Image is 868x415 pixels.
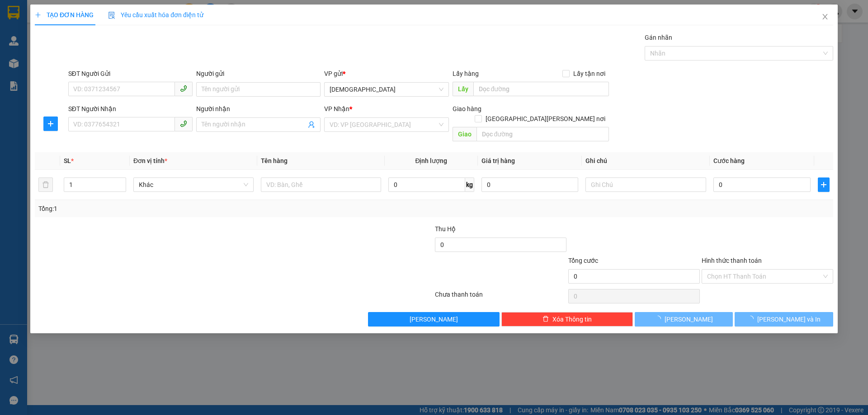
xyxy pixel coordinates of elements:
img: icon [108,12,115,19]
th: Ghi chú [582,152,710,170]
label: Gán nhãn [645,34,672,41]
label: Hình thức thanh toán [702,257,762,264]
span: Cước hàng [713,157,745,164]
span: phone [180,120,187,127]
span: Giao hàng [453,105,481,112]
span: plus [35,12,41,18]
button: delete [38,177,53,192]
input: Ghi Chú [586,177,706,192]
button: plus [818,177,830,192]
span: Tên hàng [261,157,288,164]
span: Tổng Đài [330,83,443,96]
span: SL [64,157,71,164]
span: plus [44,120,57,127]
span: [PERSON_NAME] và In [757,314,821,324]
span: Lấy hàng [453,70,479,77]
div: Tổng: 1 [38,204,335,214]
button: deleteXóa Thông tin [502,312,633,326]
span: Tổng cước [568,257,598,264]
div: Người nhận [196,104,321,114]
span: kg [465,177,474,192]
button: plus [43,117,58,131]
button: [PERSON_NAME] [635,312,733,326]
span: [PERSON_NAME] [410,314,458,324]
span: Đơn vị tính [133,157,167,164]
span: VP Nhận [325,105,350,112]
span: Giá trị hàng [481,157,515,164]
span: phone [180,85,187,92]
div: VP gửi [325,69,449,79]
span: Lấy tận nơi [570,69,609,79]
span: user-add [308,121,316,128]
input: 0 [481,177,579,192]
span: Xóa Thông tin [552,314,592,324]
div: Người gửi [196,69,321,79]
span: TẠO ĐƠN HÀNG [35,11,94,19]
span: Thu Hộ [435,225,456,233]
div: Chưa thanh toán [434,289,567,305]
span: close [821,13,829,20]
input: Dọc đường [473,82,609,96]
span: Yêu cầu xuất hóa đơn điện tử [108,11,203,19]
span: loading [655,316,665,322]
button: Close [812,5,838,30]
div: SĐT Người Nhận [68,104,193,114]
span: plus [818,181,829,188]
button: [PERSON_NAME] [368,312,500,326]
span: Lấy [453,82,473,96]
span: [PERSON_NAME] [665,314,713,324]
span: Định lượng [415,157,448,164]
input: Dọc đường [476,127,609,141]
span: Giao [453,127,476,141]
button: [PERSON_NAME] và In [735,312,833,326]
span: loading [747,316,757,322]
span: delete [542,316,549,323]
div: SĐT Người Gửi [68,69,193,79]
span: [GEOGRAPHIC_DATA][PERSON_NAME] nơi [482,114,609,124]
input: VD: Bàn, Ghế [261,177,381,192]
span: Khác [139,178,248,191]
